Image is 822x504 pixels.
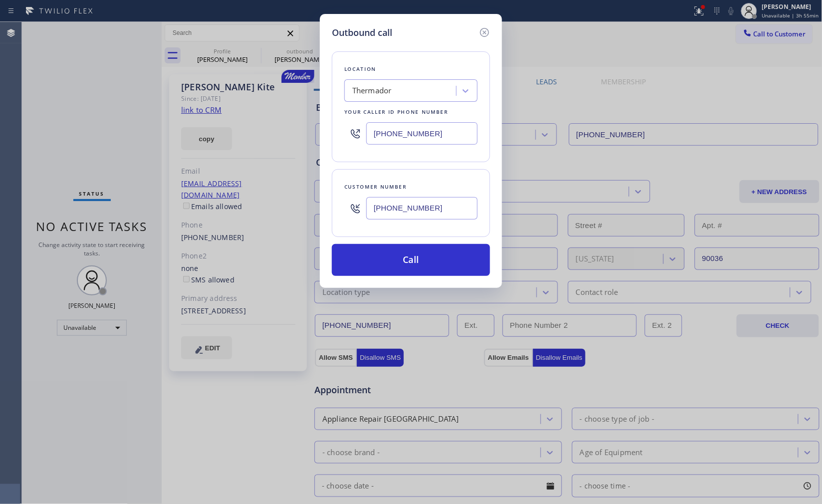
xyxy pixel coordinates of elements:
button: Call [332,244,490,276]
div: Location [344,64,478,74]
div: Your caller id phone number [344,107,478,117]
input: (123) 456-7890 [366,197,478,220]
h5: Outbound call [332,26,392,39]
div: Customer number [344,182,478,192]
div: Thermador [352,85,392,97]
input: (123) 456-7890 [366,122,478,145]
